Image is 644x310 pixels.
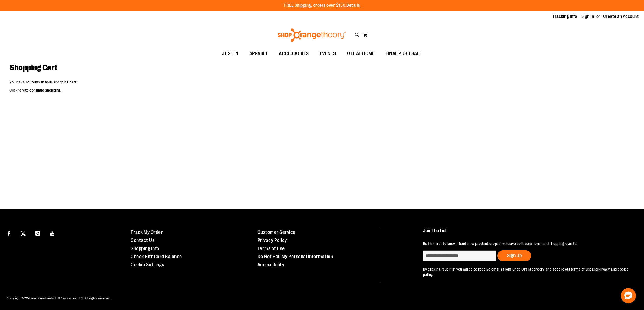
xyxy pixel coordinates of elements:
a: Check Gift Card Balance [131,254,182,259]
a: Accessibility [257,262,285,267]
a: EVENTS [314,48,342,60]
a: Contact Us [131,238,154,243]
a: privacy and cookie policy. [423,267,629,277]
span: APPAREL [249,48,268,60]
span: EVENTS [320,48,336,60]
a: JUST IN [217,48,244,60]
span: Copyright 2025 Bensussen Deutsch & Associates, LLC. All rights reserved. [7,296,111,300]
p: Click to continue shopping. [9,87,635,93]
span: FINAL PUSH SALE [385,48,422,60]
a: Shopping Info [131,246,159,251]
img: Shop Orangetheory [277,28,347,42]
a: Create an Account [603,14,639,19]
img: Twitter [21,231,26,236]
a: Cookie Settings [131,262,164,267]
a: Visit our X page [19,228,28,238]
a: here [18,88,25,92]
p: FREE Shipping, orders over $150. [284,2,360,9]
a: ACCESSORIES [273,48,314,60]
a: terms of use [571,267,592,271]
a: APPAREL [244,48,274,60]
button: Hello, have a question? Let’s chat. [621,288,636,303]
button: Sign Up [497,250,531,261]
p: By clicking "submit" you agree to receive emails from Shop Orangetheory and accept our and [423,267,630,277]
a: Visit our Youtube page [48,228,57,238]
span: ACCESSORIES [279,48,309,60]
a: Track My Order [131,230,163,235]
h4: Join the List [423,228,630,238]
a: OTF AT HOME [342,48,380,60]
a: Do Not Sell My Personal Information [257,254,333,259]
span: JUST IN [222,48,239,60]
span: Sign Up [507,253,522,258]
p: You have no items in your shopping cart. [9,79,635,85]
span: Shopping Cart [9,63,57,72]
a: Visit our Instagram page [33,228,42,238]
a: Details [346,3,360,8]
a: FINAL PUSH SALE [380,48,427,60]
a: Privacy Policy [257,238,287,243]
span: OTF AT HOME [347,48,375,60]
input: enter email [423,250,496,261]
p: Be the first to know about new product drops, exclusive collaborations, and shopping events! [423,241,630,246]
a: Tracking Info [552,14,577,19]
a: Customer Service [257,230,296,235]
a: Terms of Use [257,246,285,251]
a: Visit our Facebook page [4,228,14,238]
a: Sign In [581,14,594,19]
